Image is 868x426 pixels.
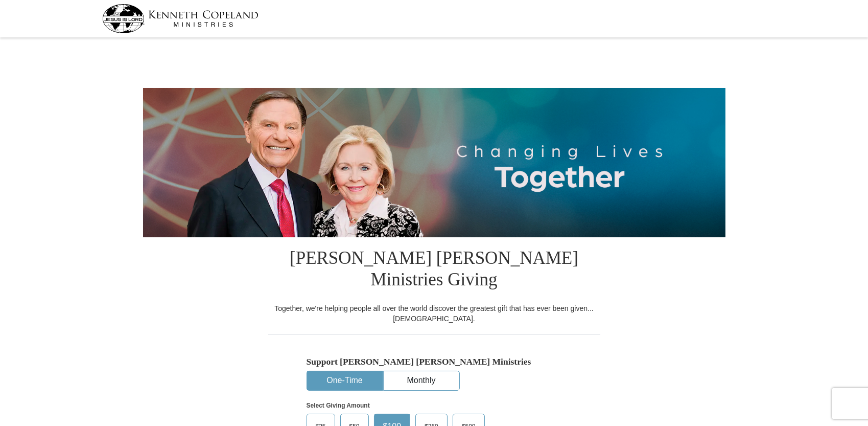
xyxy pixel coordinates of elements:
[268,303,600,324] div: Together, we're helping people all over the world discover the greatest gift that has ever been g...
[307,356,562,367] h5: Support [PERSON_NAME] [PERSON_NAME] Ministries
[384,371,459,390] button: Monthly
[102,4,259,33] img: kcm-header-logo.svg
[307,371,383,390] button: One-Time
[268,237,600,303] h1: [PERSON_NAME] [PERSON_NAME] Ministries Giving
[307,402,370,409] strong: Select Giving Amount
